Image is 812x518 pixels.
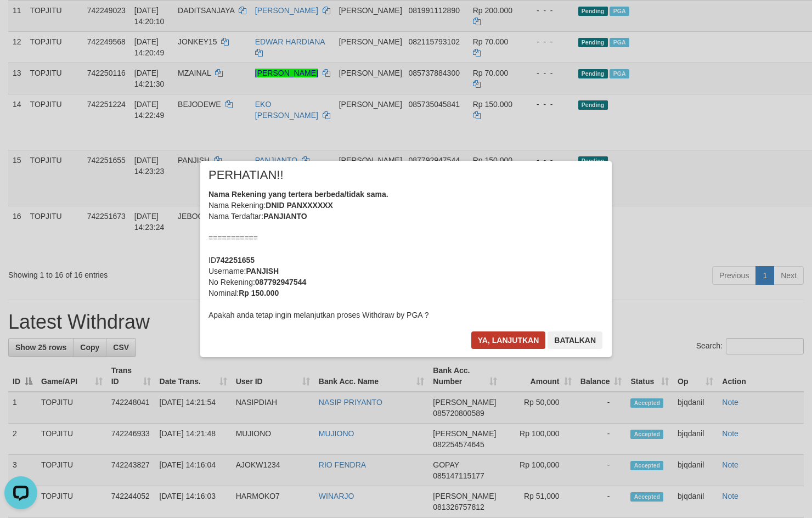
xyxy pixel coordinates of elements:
[548,331,602,349] button: Batalkan
[239,289,279,297] b: Rp 150.000
[4,4,37,37] button: Open LiveChat chat widget
[208,189,604,320] div: Nama Rekening: Nama Terdaftar: =========== ID Username: No Rekening: Nominal: Apakah anda tetap i...
[208,190,388,199] b: Nama Rekening yang tertera berbeda/tidak sama.
[266,201,333,210] b: DNID PANXXXXXX
[246,267,279,275] b: PANJISH
[255,278,306,286] b: 087792947544
[471,331,546,349] button: Ya, lanjutkan
[263,212,307,221] b: PANJIANTO
[216,256,255,264] b: 742251655
[208,170,284,181] span: PERHATIAN!!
